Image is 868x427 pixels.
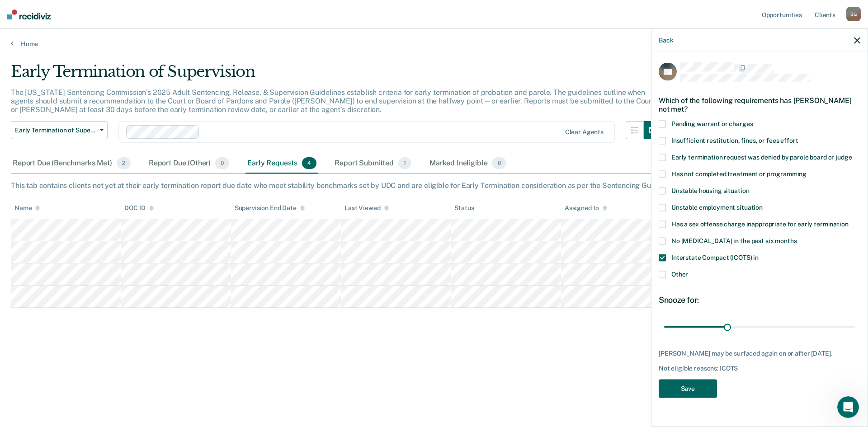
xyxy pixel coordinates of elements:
div: Last Viewed [344,204,388,212]
span: Insufficient restitution, fines, or fees effort [671,137,798,144]
div: Early Termination of Supervision [11,62,662,88]
div: Name [14,204,40,212]
div: B G [846,7,861,21]
div: Supervision End Date [235,204,305,212]
button: Back [659,36,673,44]
div: Clear agents [565,128,604,136]
div: Status [454,204,474,212]
div: Which of the following requirements has [PERSON_NAME] not met? [659,89,860,120]
span: 0 [215,157,229,169]
span: No [MEDICAL_DATA] in the past six months [671,237,797,244]
span: Interstate Compact (ICOTS) in [671,254,759,261]
span: 1 [398,157,411,169]
div: DOC ID [124,204,153,212]
span: Early Termination of Supervision [15,127,96,134]
span: Other [671,271,688,278]
span: Early termination request was denied by parole board or judge [671,154,852,161]
span: Unstable housing situation [671,187,749,194]
div: [PERSON_NAME] may be surfaced again on or after [DATE]. [659,349,860,357]
span: Has not completed treatment or programming [671,170,807,178]
button: Save [659,380,717,398]
div: Report Due (Other) [147,154,231,174]
div: Report Submitted [333,154,413,174]
a: Home [11,40,857,48]
div: Report Due (Benchmarks Met) [11,154,132,174]
iframe: Intercom live chat [837,396,859,418]
img: Recidiviz [7,9,51,19]
span: Unstable employment situation [671,204,763,211]
p: The [US_STATE] Sentencing Commission’s 2025 Adult Sentencing, Release, & Supervision Guidelines e... [11,88,654,114]
div: Not eligible reasons: ICOTS [659,365,860,372]
span: 0 [492,157,506,169]
span: 4 [302,157,316,169]
div: Assigned to [565,204,607,212]
span: Pending warrant or charges [671,120,753,127]
div: Marked Ineligible [428,154,508,174]
span: 2 [117,157,131,169]
div: Early Requests [245,154,318,174]
div: This tab contains clients not yet at their early termination report due date who meet stability b... [11,181,857,190]
span: Has a sex offense charge inappropriate for early termination [671,221,849,228]
div: Snooze for: [659,295,860,305]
